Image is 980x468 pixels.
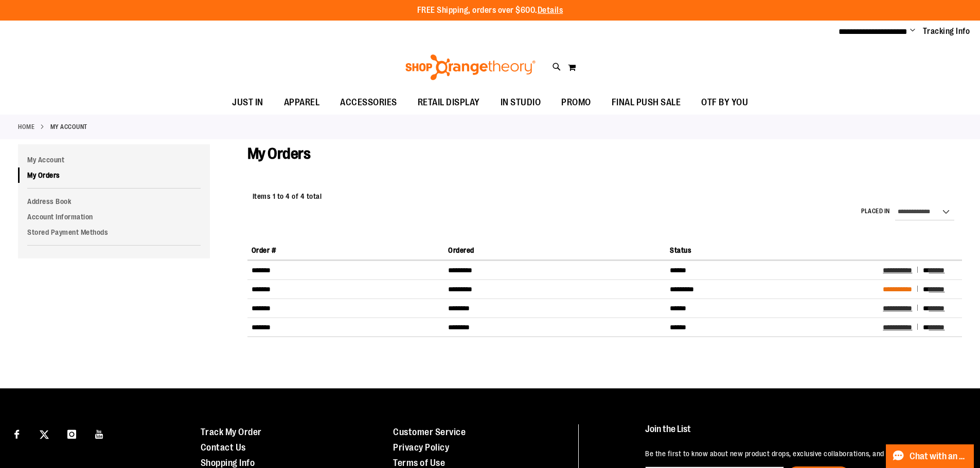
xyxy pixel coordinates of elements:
span: My Orders [247,145,311,162]
th: Order # [247,241,444,260]
img: Twitter [40,430,49,439]
strong: My Account [50,122,87,132]
a: Customer Service [393,427,466,437]
a: Visit our Youtube page [91,424,109,442]
a: Shopping Info [201,458,255,468]
a: Stored Payment Methods [18,224,210,240]
span: OTF BY YOU [701,91,748,114]
a: RETAIL DISPLAY [407,91,490,115]
a: FINAL PUSH SALE [601,91,691,115]
span: IN STUDIO [501,91,541,114]
a: Home [18,122,34,132]
span: RETAIL DISPLAY [418,91,480,114]
button: Chat with an Expert [886,444,974,468]
a: Contact Us [201,442,246,453]
a: ACCESSORIES [330,91,407,115]
a: Account Information [18,209,210,224]
a: Visit our Facebook page [8,424,26,442]
button: Account menu [910,26,915,36]
label: Placed in [861,207,890,216]
span: JUST IN [232,91,263,114]
th: Status [666,241,879,260]
a: Visit our Instagram page [63,424,81,442]
a: JUST IN [222,91,274,115]
a: My Account [18,152,210,167]
span: ACCESSORIES [340,91,397,114]
img: Shop Orangetheory [404,54,537,80]
span: PROMO [561,91,591,114]
a: Address Book [18,194,210,209]
th: Ordered [444,241,666,260]
a: IN STUDIO [490,91,551,115]
a: Tracking Info [923,26,970,37]
span: Items 1 to 4 of 4 total [253,192,322,200]
a: Terms of Use [393,458,445,468]
a: My Orders [18,167,210,183]
p: Be the first to know about new product drops, exclusive collaborations, and shopping events! [645,448,956,459]
span: FINAL PUSH SALE [612,91,681,114]
h4: Join the List [645,424,956,443]
a: Visit our X page [35,424,54,442]
a: Privacy Policy [393,442,449,453]
span: Chat with an Expert [910,452,968,461]
a: PROMO [551,91,601,115]
p: FREE Shipping, orders over $600. [417,5,563,16]
a: OTF BY YOU [691,91,758,115]
span: APPAREL [284,91,320,114]
a: APPAREL [274,91,330,115]
a: Details [538,6,563,15]
a: Track My Order [201,427,262,437]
